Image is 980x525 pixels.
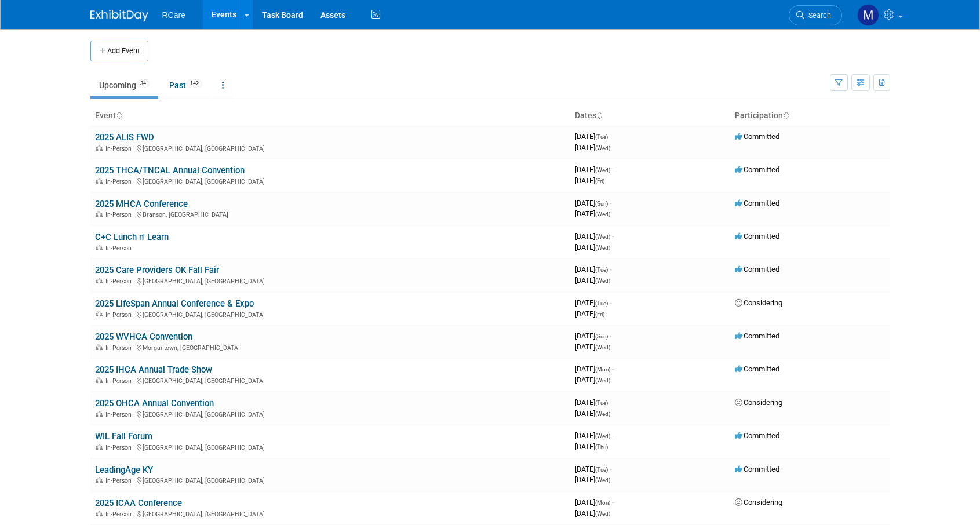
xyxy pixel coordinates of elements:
[783,111,789,120] a: Sort by Participation Type
[595,211,610,217] span: (Wed)
[105,444,135,451] span: In-Person
[95,165,245,176] a: 2025 THCA/TNCAL Annual Convention
[575,364,614,373] span: [DATE]
[575,475,610,484] span: [DATE]
[105,245,135,252] span: In-Person
[96,245,103,250] img: In-Person Event
[595,234,610,240] span: (Wed)
[595,333,608,340] span: (Sun)
[105,211,135,218] span: In-Person
[90,10,148,21] img: ExhibitDay
[595,245,610,251] span: (Wed)
[105,377,135,385] span: In-Person
[95,465,153,475] a: LeadingAge KY
[595,134,608,140] span: (Tue)
[612,498,614,506] span: -
[575,209,610,218] span: [DATE]
[575,442,608,451] span: [DATE]
[105,477,135,484] span: In-Person
[575,375,610,384] span: [DATE]
[595,366,610,373] span: (Mon)
[735,498,782,506] span: Considering
[96,477,103,483] img: In-Person Event
[595,377,610,384] span: (Wed)
[595,145,610,151] span: (Wed)
[137,79,150,88] span: 34
[575,498,614,506] span: [DATE]
[857,4,879,26] img: Mike Andolina
[595,400,608,406] span: (Tue)
[90,106,570,126] th: Event
[575,276,610,285] span: [DATE]
[735,265,779,274] span: Committed
[95,309,566,319] div: [GEOGRAPHIC_DATA], [GEOGRAPHIC_DATA]
[595,278,610,284] span: (Wed)
[595,500,610,506] span: (Mon)
[735,398,782,407] span: Considering
[95,298,254,309] a: 2025 LifeSpan Annual Conference & Expo
[575,309,604,318] span: [DATE]
[95,375,566,385] div: [GEOGRAPHIC_DATA], [GEOGRAPHIC_DATA]
[595,477,610,483] span: (Wed)
[95,431,152,442] a: WIL Fall Forum
[95,442,566,451] div: [GEOGRAPHIC_DATA], [GEOGRAPHIC_DATA]
[162,10,185,20] span: RCare
[575,398,611,407] span: [DATE]
[105,178,135,185] span: In-Person
[95,475,566,484] div: [GEOGRAPHIC_DATA], [GEOGRAPHIC_DATA]
[96,178,103,184] img: In-Person Event
[96,311,103,317] img: In-Person Event
[187,79,202,88] span: 142
[105,311,135,319] span: In-Person
[95,232,169,242] a: C+C Lunch n' Learn
[116,111,122,120] a: Sort by Event Name
[105,511,135,518] span: In-Person
[804,11,831,20] span: Search
[95,176,566,185] div: [GEOGRAPHIC_DATA], [GEOGRAPHIC_DATA]
[575,431,614,440] span: [DATE]
[105,344,135,352] span: In-Person
[735,331,779,340] span: Committed
[161,74,211,96] a: Past142
[612,232,614,240] span: -
[595,178,604,184] span: (Fri)
[595,267,608,273] span: (Tue)
[575,298,611,307] span: [DATE]
[105,411,135,418] span: In-Person
[95,276,566,285] div: [GEOGRAPHIC_DATA], [GEOGRAPHIC_DATA]
[610,465,611,473] span: -
[575,176,604,185] span: [DATE]
[730,106,890,126] th: Participation
[575,143,610,152] span: [DATE]
[95,409,566,418] div: [GEOGRAPHIC_DATA], [GEOGRAPHIC_DATA]
[575,232,614,240] span: [DATE]
[595,344,610,351] span: (Wed)
[96,377,103,383] img: In-Person Event
[612,431,614,440] span: -
[575,243,610,251] span: [DATE]
[95,199,188,209] a: 2025 MHCA Conference
[610,398,611,407] span: -
[595,466,608,473] span: (Tue)
[610,265,611,274] span: -
[735,465,779,473] span: Committed
[95,331,192,342] a: 2025 WVHCA Convention
[575,265,611,274] span: [DATE]
[95,364,212,375] a: 2025 IHCA Annual Trade Show
[90,74,158,96] a: Upcoming34
[735,199,779,207] span: Committed
[96,511,103,516] img: In-Person Event
[595,433,610,439] span: (Wed)
[595,300,608,307] span: (Tue)
[95,209,566,218] div: Branson, [GEOGRAPHIC_DATA]
[610,132,611,141] span: -
[612,165,614,174] span: -
[96,211,103,217] img: In-Person Event
[735,431,779,440] span: Committed
[595,511,610,517] span: (Wed)
[575,509,610,517] span: [DATE]
[95,143,566,152] div: [GEOGRAPHIC_DATA], [GEOGRAPHIC_DATA]
[105,145,135,152] span: In-Person
[595,444,608,450] span: (Thu)
[575,465,611,473] span: [DATE]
